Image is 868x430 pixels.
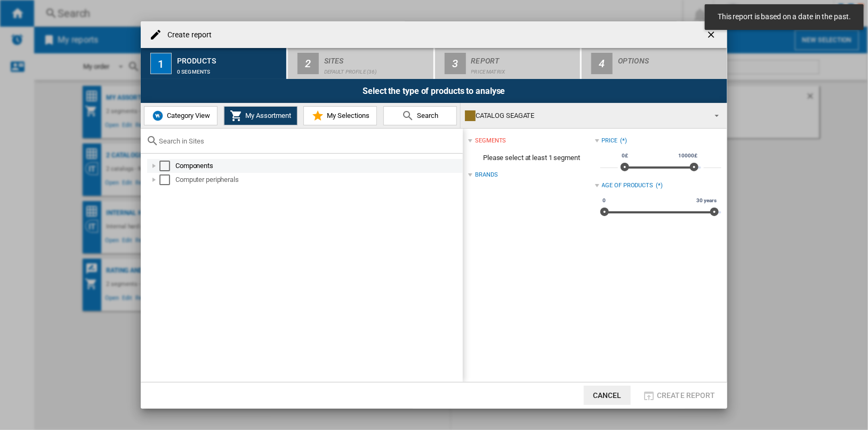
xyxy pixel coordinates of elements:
[151,109,164,122] img: wiser-icon-blue.png
[602,181,654,190] div: Age of products
[177,52,282,63] div: Products
[639,386,719,405] button: Create report
[468,148,594,168] span: Please select at least 1 segment
[288,48,435,79] button: 2 Sites Default profile (36)
[175,161,461,171] div: Components
[164,112,210,120] span: Category View
[175,174,461,185] div: Computer peripherals
[471,63,576,75] div: Price Matrix
[702,24,723,45] button: getI18NText('BUTTONS.CLOSE_DIALOG')
[141,79,727,103] div: Select the type of products to analyse
[475,137,506,145] div: segments
[150,53,172,74] div: 1
[141,48,287,79] button: 1 Products 0 segments
[303,106,377,125] button: My Selections
[582,48,727,79] button: 4 Options
[695,196,718,205] span: 30 years
[144,106,218,125] button: Category View
[465,108,705,123] div: CATALOG SEAGATE
[159,137,457,145] input: Search in Sites
[445,53,466,74] div: 3
[324,112,369,120] span: My Selections
[415,112,439,120] span: Search
[621,152,630,160] span: 0£
[224,106,298,125] button: My Assortment
[602,137,618,145] div: Price
[475,171,497,179] div: Brands
[677,152,699,160] span: 10000£
[591,53,613,74] div: 4
[324,52,429,63] div: Sites
[243,112,291,120] span: My Assortment
[159,174,175,185] md-checkbox: Select
[714,12,854,22] span: This report is based on a date in the past.
[324,63,429,75] div: Default profile (36)
[601,196,608,205] span: 0
[471,52,576,63] div: Report
[584,386,631,405] button: Cancel
[162,30,212,41] h4: Create report
[159,161,175,171] md-checkbox: Select
[298,53,319,74] div: 2
[706,29,719,42] ng-md-icon: getI18NText('BUTTONS.CLOSE_DIALOG')
[435,48,582,79] button: 3 Report Price Matrix
[618,52,723,63] div: Options
[177,63,282,75] div: 0 segments
[657,391,716,400] span: Create report
[383,106,457,125] button: Search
